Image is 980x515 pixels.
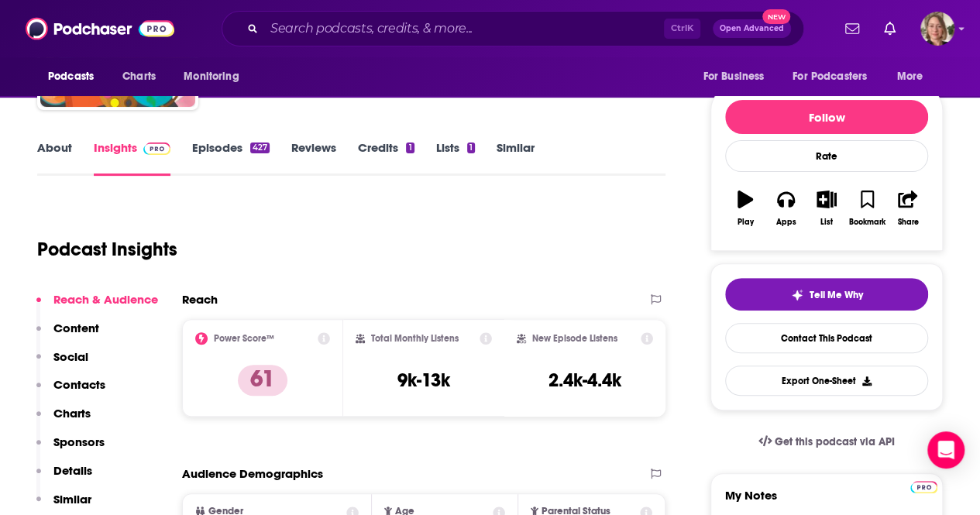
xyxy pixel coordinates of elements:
button: Sponsors [36,434,105,463]
span: Open Advanced [720,25,784,33]
p: Similar [53,492,91,506]
p: Charts [53,406,91,421]
h2: Total Monthly Listens [371,333,459,344]
a: Show notifications dropdown [878,15,902,42]
a: Credits1 [358,140,414,176]
p: Details [53,463,92,478]
button: Reach & Audience [36,292,158,321]
img: User Profile [920,12,954,46]
a: Similar [497,140,535,176]
button: Follow [725,100,928,134]
a: Charts [112,62,165,91]
span: More [897,66,923,88]
button: open menu [886,62,943,91]
a: Lists1 [436,140,475,176]
button: Play [725,180,765,236]
input: Search podcasts, credits, & more... [264,16,664,41]
div: Play [738,218,754,227]
p: Content [53,321,99,335]
p: 61 [238,365,287,396]
span: For Business [703,66,764,88]
button: open menu [173,62,259,91]
button: Social [36,349,88,378]
button: Bookmark [847,180,887,236]
div: 427 [250,142,270,153]
span: Tell Me Why [810,289,863,301]
h2: Audience Demographics [182,466,323,481]
button: Details [36,463,92,492]
span: Ctrl K [664,19,700,39]
a: Contact This Podcast [725,323,928,353]
button: open menu [37,62,114,91]
h2: New Episode Listens [532,333,617,344]
button: Open AdvancedNew [713,19,791,38]
div: 1 [406,142,414,153]
span: Get this podcast via API [775,435,895,448]
a: Episodes427 [192,140,270,176]
span: Charts [122,66,156,88]
button: open menu [692,62,783,91]
img: Podchaser Pro [143,142,170,155]
p: Social [53,349,88,364]
button: Charts [36,406,91,434]
h1: Podcast Insights [37,238,177,261]
span: Logged in as AriFortierPr [920,12,954,46]
div: List [820,218,833,227]
div: Open Intercom Messenger [927,431,965,469]
span: Monitoring [184,66,239,88]
h2: Reach [182,292,218,307]
a: Show notifications dropdown [839,15,865,42]
img: Podchaser Pro [910,481,937,493]
a: About [37,140,72,176]
button: Content [36,321,99,349]
div: Share [897,218,918,227]
span: New [762,9,790,24]
p: Sponsors [53,434,105,449]
p: Reach & Audience [53,292,158,307]
a: Get this podcast via API [746,423,907,461]
img: tell me why sparkle [791,289,803,301]
button: Export One-Sheet [725,366,928,396]
div: Rate [725,140,928,172]
button: Contacts [36,377,105,406]
h3: 2.4k-4.4k [548,369,621,392]
button: List [806,180,847,236]
button: Share [888,180,928,236]
div: Bookmark [849,218,885,227]
button: Show profile menu [920,12,954,46]
span: Podcasts [48,66,94,88]
a: InsightsPodchaser Pro [94,140,170,176]
div: Apps [776,218,796,227]
button: Apps [765,180,806,236]
label: My Notes [725,488,928,515]
button: open menu [782,62,889,91]
div: 1 [467,142,475,153]
img: Podchaser - Follow, Share and Rate Podcasts [26,14,174,43]
h3: 9k-13k [397,369,450,392]
p: Contacts [53,377,105,392]
a: Reviews [291,140,336,176]
button: tell me why sparkleTell Me Why [725,278,928,311]
div: Search podcasts, credits, & more... [222,11,804,46]
span: For Podcasters [793,66,867,88]
h2: Power Score™ [214,333,274,344]
a: Pro website [910,479,937,493]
